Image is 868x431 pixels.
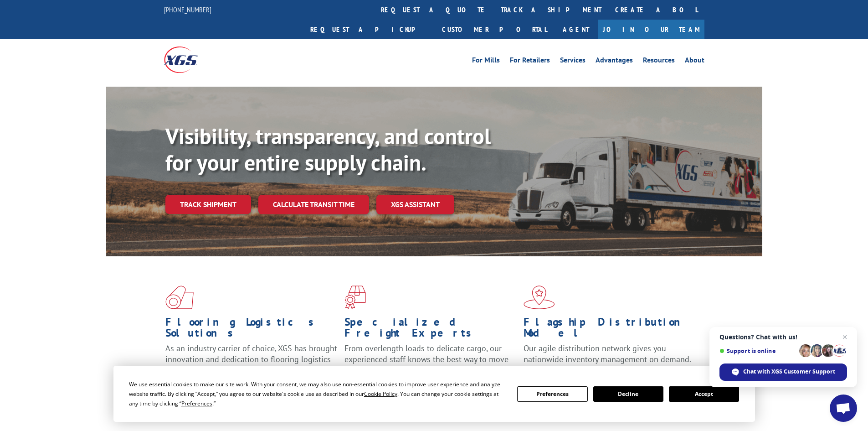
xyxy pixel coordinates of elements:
a: [PHONE_NUMBER] [164,5,211,14]
span: Chat with XGS Customer Support [743,368,835,376]
a: Advantages [596,57,633,67]
span: Our agile distribution network gives you nationwide inventory management on demand. [524,343,691,364]
a: Request a pickup [303,20,435,39]
img: xgs-icon-total-supply-chain-intelligence-red [165,286,194,309]
span: Close chat [839,332,850,343]
h1: Flooring Logistics Solutions [165,317,338,343]
a: Customer Portal [435,20,554,39]
div: Chat with XGS Customer Support [719,363,847,381]
img: xgs-icon-focused-on-flooring-red [344,286,366,309]
a: Track shipment [165,195,251,214]
button: Decline [593,386,663,402]
span: Preferences [181,400,212,407]
img: xgs-icon-flagship-distribution-model-red [524,286,555,309]
a: About [685,57,704,67]
button: Accept [669,386,739,402]
a: XGS ASSISTANT [376,195,454,214]
span: Questions? Chat with us! [719,333,847,341]
a: Services [560,57,586,67]
a: Agent [554,20,598,39]
a: Join Our Team [598,20,704,39]
span: As an industry carrier of choice, XGS has brought innovation and dedication to flooring logistics... [165,343,337,375]
span: Cookie Policy [364,390,397,398]
div: We use essential cookies to make our site work. With your consent, we may also use non-essential ... [129,379,506,408]
h1: Specialized Freight Experts [344,317,517,343]
b: Visibility, transparency, and control for your entire supply chain. [165,122,491,177]
a: For Retailers [510,57,550,67]
div: Cookie Consent Prompt [113,366,755,422]
div: Open chat [830,395,857,422]
button: Preferences [517,386,587,402]
a: Calculate transit time [258,195,369,214]
a: Resources [643,57,675,67]
h1: Flagship Distribution Model [524,317,696,343]
span: Support is online [719,348,796,354]
p: From overlength loads to delicate cargo, our experienced staff knows the best way to move your fr... [344,343,517,384]
a: For Mills [472,57,500,67]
